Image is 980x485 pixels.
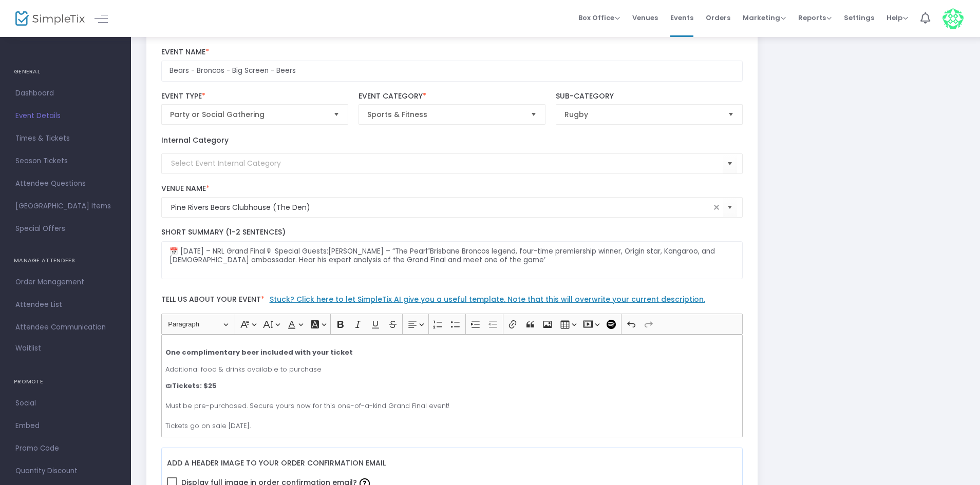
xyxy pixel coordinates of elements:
span: Season Tickets [15,154,116,168]
span: Venues [632,5,658,31]
span: Dashboard [15,87,116,100]
span: Orders [706,5,730,31]
span: Help [887,13,908,23]
strong: One complimentary beer included with your ticket [165,347,353,357]
p: 🎟 Must be pre-purchased. Secure yours now for this one-of-a-kind Grand Final event! Tickets go on... [165,381,738,431]
span: Event Details [15,109,116,123]
button: Paragraph [163,316,233,332]
span: Special Offers [15,222,116,236]
span: clear [710,201,723,214]
span: Settings [844,5,874,31]
label: Tell us about your event [156,289,748,314]
a: Stuck? Click here to let SimpleTix AI give you a useful template. Note that this will overwrite y... [270,294,705,304]
label: Event Type [161,92,349,101]
span: Marketing [743,13,786,23]
h4: GENERAL [14,62,117,82]
span: Paragraph [168,318,221,331]
div: Editor toolbar [161,314,743,334]
span: Attendee Communication [15,321,116,334]
h4: MANAGE ATTENDEES [14,250,117,271]
div: Rich Text Editor, main [161,335,743,437]
p: Additional food & drinks available to purchase [165,364,738,375]
span: Reports [798,13,832,23]
input: Enter Event Name [161,61,743,82]
strong: Tickets: $25 [172,381,217,391]
span: Events [670,5,693,31]
label: Event Category [359,92,546,101]
input: Select Event Internal Category [171,158,723,169]
span: Quantity Discount [15,464,116,478]
span: Order Management [15,276,116,289]
button: Select [723,153,737,174]
button: Select [723,197,737,218]
span: Attendee Questions [15,177,116,190]
label: Sub-Category [556,92,743,101]
span: Rugby [564,109,720,120]
button: Select [526,105,541,124]
span: Party or Social Gathering [170,109,326,120]
span: Times & Tickets [15,132,116,145]
span: Short Summary (1-2 Sentences) [161,227,286,237]
span: Attendee List [15,298,116,312]
span: Promo Code [15,442,116,455]
label: Add a header image to your order confirmation email [167,453,386,474]
label: Event Name [161,48,743,57]
button: Select [329,105,344,124]
span: Social [15,397,116,410]
span: Embed [15,419,116,433]
span: Sports & Fitness [367,109,523,120]
span: Waitlist [15,343,41,354]
button: Select [724,105,738,124]
h4: PROMOTE [14,372,117,392]
span: [GEOGRAPHIC_DATA] Items [15,200,116,213]
input: Select Venue [171,202,711,213]
span: Box Office [578,13,620,23]
label: Internal Category [161,135,229,146]
label: Venue Name [161,184,743,193]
